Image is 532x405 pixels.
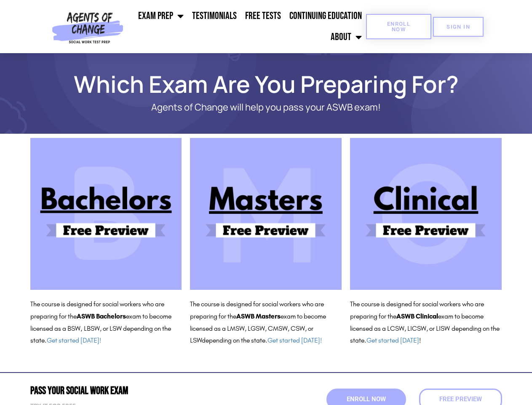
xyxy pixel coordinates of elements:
[30,386,262,396] h2: Pass Your Social Work Exam
[190,298,342,347] p: The course is designed for social workers who are preparing for the exam to become licensed as a ...
[267,336,322,344] a: Get started [DATE]!
[396,312,438,320] b: ASWB Clinical
[380,21,418,32] span: Enroll Now
[326,27,366,48] a: About
[77,312,126,320] b: ASWB Bachelors
[366,14,431,39] a: Enroll Now
[188,5,241,27] a: Testimonials
[446,24,470,30] span: SIGN IN
[285,5,366,27] a: Continuing Education
[26,74,506,94] h1: Which Exam Are You Preparing For?
[347,396,386,402] span: Enroll Now
[127,5,366,48] nav: Menu
[30,298,182,347] p: The course is designed for social workers who are preparing for the exam to become licensed as a ...
[350,298,502,347] p: The course is designed for social workers who are preparing for the exam to become licensed as a ...
[236,312,281,320] b: ASWB Masters
[47,336,101,344] a: Get started [DATE]!
[202,336,322,344] span: depending on the state.
[366,336,419,344] a: Get started [DATE]
[241,5,285,27] a: Free Tests
[364,336,421,344] span: . !
[60,102,473,113] p: Agents of Change will help you pass your ASWB exam!
[433,17,484,37] a: SIGN IN
[439,396,482,402] span: Free Preview
[134,5,188,27] a: Exam Prep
